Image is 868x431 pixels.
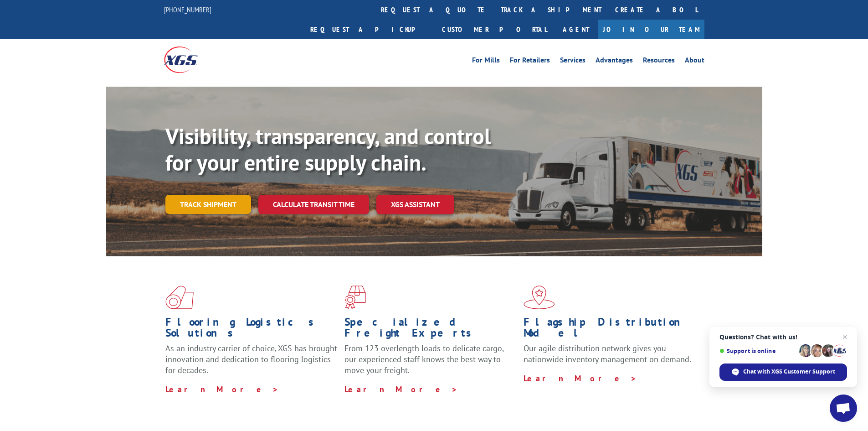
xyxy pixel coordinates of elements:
a: Learn More > [524,373,637,384]
b: Visibility, transparency, and control for your entire supply chain. [165,122,491,177]
a: About [685,57,704,67]
span: Questions? Chat with us! [719,333,847,341]
div: Open chat [830,395,857,422]
a: Agent [554,20,598,39]
a: [PHONE_NUMBER] [164,5,211,14]
a: Track shipment [165,195,251,214]
a: XGS ASSISTANT [376,195,454,214]
span: Close chat [839,332,850,343]
span: Chat with XGS Customer Support [743,368,835,376]
span: Support is online [719,348,796,354]
a: For Mills [472,57,500,67]
h1: Flooring Logistics Solutions [165,317,338,343]
h1: Flagship Distribution Model [524,317,696,343]
p: From 123 overlength loads to delicate cargo, our experienced staff knows the best way to move you... [344,343,517,384]
a: Resources [643,57,675,67]
h1: Specialized Freight Experts [344,317,517,343]
a: Request a pickup [303,20,435,39]
a: Advantages [596,57,633,67]
a: Learn More > [344,384,458,395]
img: xgs-icon-focused-on-flooring-red [344,286,366,309]
a: Calculate transit time [258,195,369,214]
a: Services [560,57,586,67]
div: Chat with XGS Customer Support [719,363,847,381]
a: Learn More > [165,384,279,395]
img: xgs-icon-total-supply-chain-intelligence-red [165,286,194,309]
span: Our agile distribution network gives you nationwide inventory management on demand. [524,343,691,364]
span: As an industry carrier of choice, XGS has brought innovation and dedication to flooring logistics... [165,343,337,375]
a: Join Our Team [598,20,704,39]
a: For Retailers [510,57,550,67]
img: xgs-icon-flagship-distribution-model-red [524,286,555,309]
a: Customer Portal [435,20,554,39]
